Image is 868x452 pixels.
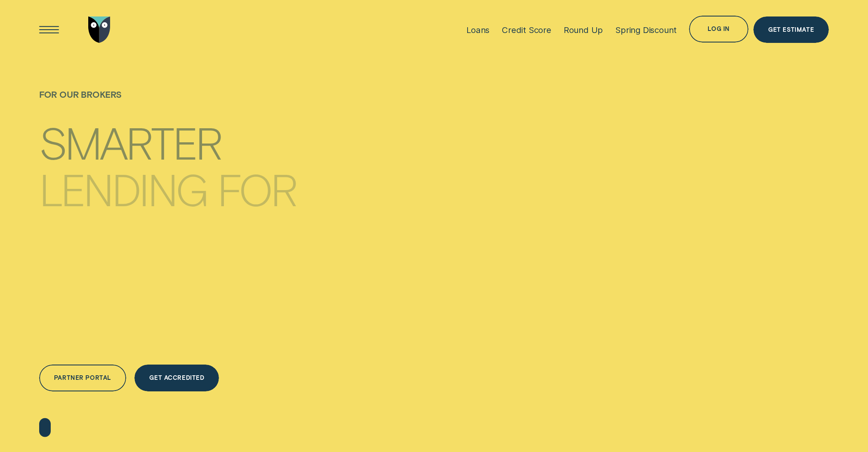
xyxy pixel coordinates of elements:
[88,16,111,43] img: Wisr
[39,168,207,209] div: lending
[564,25,603,35] div: Round Up
[689,16,748,42] button: Log in
[36,16,63,43] button: Open Menu
[466,25,489,35] div: Loans
[753,16,829,43] a: Get Estimate
[39,89,308,117] h1: For Our Brokers
[39,121,221,162] div: Smarter
[217,168,296,209] div: for
[39,111,308,277] h4: Smarter lending for the everyday Aussie
[39,365,126,391] a: Partner Portal
[502,25,551,35] div: Credit Score
[615,25,677,35] div: Spring Discount
[134,365,219,391] a: Get Accredited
